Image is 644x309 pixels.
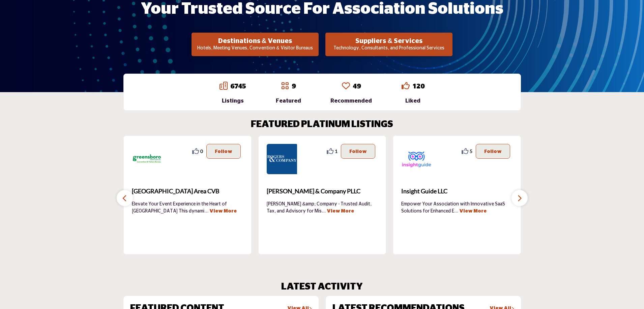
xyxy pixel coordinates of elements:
span: [PERSON_NAME] & Company PLLC [267,187,378,196]
p: Empower Your Association with Innovative SaaS Solutions for Enhanced E [401,201,513,214]
span: 0 [200,148,203,155]
b: Greensboro Area CVB [132,182,243,200]
a: [GEOGRAPHIC_DATA] Area CVB [132,182,243,200]
a: 6745 [230,83,246,90]
button: Follow [341,144,375,159]
div: Listings [219,97,246,105]
button: Follow [476,144,510,159]
b: Rogers & Company PLLC [267,182,378,200]
span: Insight Guide LLC [401,187,513,196]
p: Follow [484,148,502,155]
a: 49 [353,83,361,90]
a: View More [327,209,354,214]
h2: Suppliers & Services [327,37,450,45]
span: 5 [470,148,472,155]
button: Destinations & Venues Hotels, Meeting Venues, Convention & Visitor Bureaus [192,33,319,56]
p: Elevate Your Event Experience in the Heart of [GEOGRAPHIC_DATA] This dynami [132,201,243,214]
button: Suppliers & Services Technology, Consultants, and Professional Services [325,33,452,56]
i: Go to Liked [402,82,410,90]
h2: Destinations & Venues [194,37,317,45]
span: ... [322,209,326,214]
h2: LATEST ACTIVITY [281,281,363,293]
h2: FEATURED PLATINUM LISTINGS [251,119,393,130]
a: Go to Recommended [342,82,350,91]
a: 120 [412,83,425,90]
span: ... [454,209,458,214]
img: Rogers & Company PLLC [267,144,297,174]
a: Go to Featured [281,82,289,91]
a: View More [459,209,487,214]
p: Technology, Consultants, and Professional Services [327,45,450,52]
span: ... [204,209,208,214]
p: Follow [349,148,367,155]
div: Liked [402,97,425,105]
p: Follow [215,148,232,155]
img: Insight Guide LLC [401,144,432,174]
span: [GEOGRAPHIC_DATA] Area CVB [132,187,243,196]
p: Hotels, Meeting Venues, Convention & Visitor Bureaus [194,45,317,52]
a: [PERSON_NAME] & Company PLLC [267,182,378,200]
p: [PERSON_NAME] &amp; Company - Trusted Audit, Tax, and Advisory for Mis [267,201,378,214]
button: Follow [206,144,241,159]
a: View More [209,209,237,214]
div: Recommended [330,97,372,105]
a: 9 [292,83,296,90]
span: 1 [335,148,338,155]
a: Insight Guide LLC [401,182,513,200]
div: Featured [276,97,301,105]
img: Greensboro Area CVB [132,144,162,174]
